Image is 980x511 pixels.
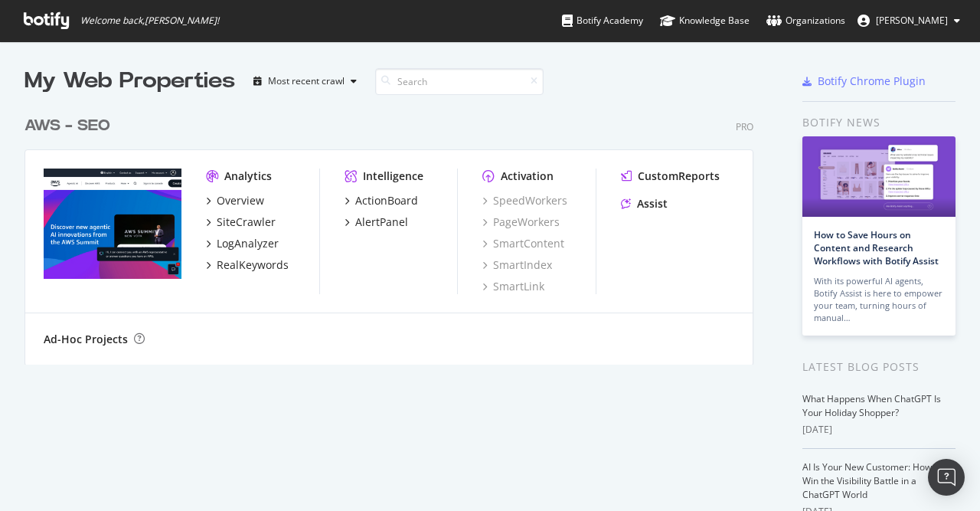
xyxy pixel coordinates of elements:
[80,15,219,27] span: Welcome back, [PERSON_NAME] !
[928,459,965,496] div: Open Intercom Messenger
[206,257,289,273] a: RealKeywords
[363,169,423,184] div: Intelligence
[355,193,418,208] div: ActionBoard
[24,115,110,137] div: AWS - SEO
[24,97,766,365] div: grid
[876,14,948,27] span: Matt Howell
[802,74,926,89] a: Botify Chrome Plugin
[206,236,279,251] a: LogAnalyzer
[802,359,955,375] div: Latest Blog Posts
[621,169,720,184] a: CustomReports
[217,257,289,273] div: RealKeywords
[637,196,668,211] div: Assist
[482,215,560,230] a: PageWorkers
[247,69,363,93] button: Most recent crawl
[814,228,939,267] a: How to Save Hours on Content and Research Workflows with Botify Assist
[736,120,753,133] div: Pro
[621,196,668,211] a: Assist
[501,169,554,184] div: Activation
[802,423,955,437] div: [DATE]
[24,66,235,97] div: My Web Properties
[345,215,408,230] a: AlertPanel
[217,215,276,230] div: SiteCrawler
[217,193,264,208] div: Overview
[845,8,972,33] button: [PERSON_NAME]
[802,392,941,419] a: What Happens When ChatGPT Is Your Holiday Shopper?
[206,215,276,230] a: SiteCrawler
[217,236,279,251] div: LogAnalyzer
[24,115,116,137] a: AWS - SEO
[482,279,544,294] a: SmartLink
[268,77,345,86] div: Most recent crawl
[345,193,418,208] a: ActionBoard
[814,275,944,324] div: With its powerful AI agents, Botify Assist is here to empower your team, turning hours of manual…
[660,13,750,28] div: Knowledge Base
[44,332,128,347] div: Ad-Hoc Projects
[482,193,567,208] a: SpeedWorkers
[482,257,552,273] a: SmartIndex
[375,68,544,95] input: Search
[206,193,264,208] a: Overview
[482,236,564,251] a: SmartContent
[802,136,955,217] img: How to Save Hours on Content and Research Workflows with Botify Assist
[818,74,926,89] div: Botify Chrome Plugin
[638,169,720,184] div: CustomReports
[562,13,643,28] div: Botify Academy
[802,114,955,131] div: Botify news
[802,460,942,501] a: AI Is Your New Customer: How to Win the Visibility Battle in a ChatGPT World
[224,169,272,184] div: Analytics
[355,215,408,230] div: AlertPanel
[766,13,845,28] div: Organizations
[44,169,181,279] img: aws.amazon.com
